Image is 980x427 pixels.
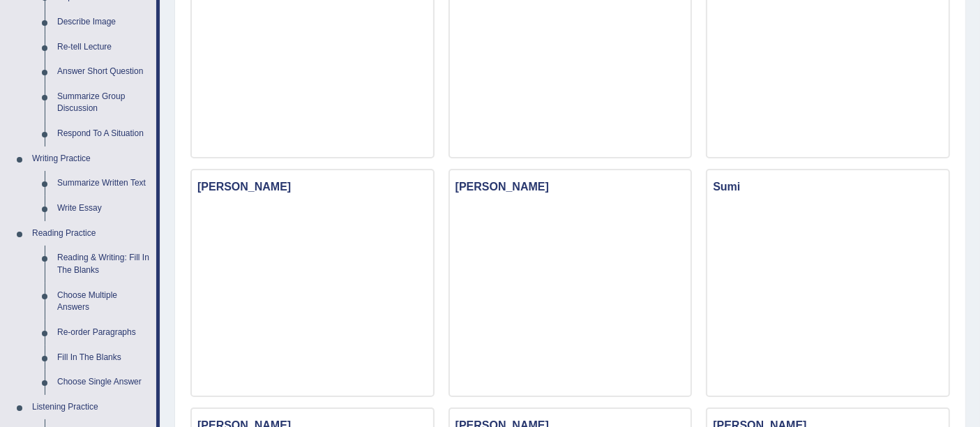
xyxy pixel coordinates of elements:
a: Reading Practice [26,221,156,246]
a: Respond To A Situation [51,121,156,147]
a: Listening Practice [26,395,156,420]
a: Writing Practice [26,147,156,172]
a: Re-tell Lecture [51,35,156,60]
h3: [PERSON_NAME] [450,177,691,197]
a: Summarize Written Text [51,171,156,196]
a: Answer Short Question [51,59,156,84]
a: Fill In The Blanks [51,345,156,370]
a: Reading & Writing: Fill In The Blanks [51,246,156,283]
h3: Sumi [707,177,949,197]
a: Choose Multiple Answers [51,283,156,320]
a: Choose Single Answer [51,370,156,395]
a: Write Essay [51,196,156,221]
a: Summarize Group Discussion [51,84,156,121]
a: Describe Image [51,10,156,35]
h3: [PERSON_NAME] [192,177,433,197]
a: Re-order Paragraphs [51,320,156,345]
